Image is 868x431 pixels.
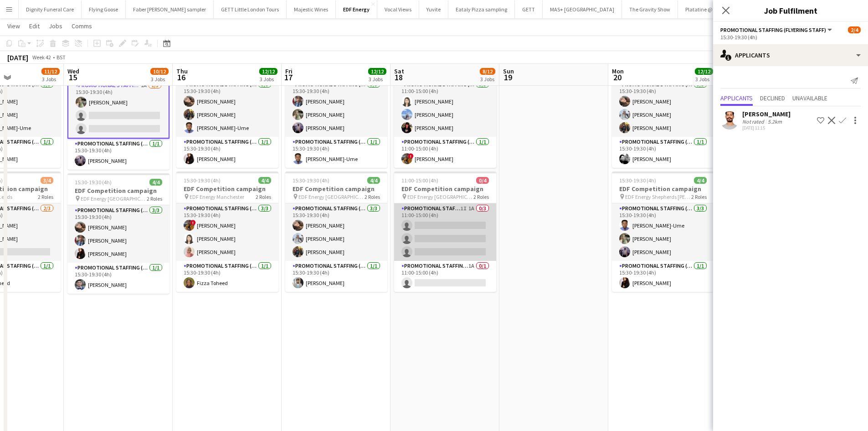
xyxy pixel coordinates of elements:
[480,68,495,75] span: 8/12
[848,26,861,33] span: 2/4
[190,220,196,225] span: !
[694,177,707,184] span: 4/4
[473,193,489,200] span: 2 Roles
[394,137,496,168] app-card-role: Promotional Staffing (Team Leader)1/111:00-15:00 (4h)![PERSON_NAME]
[190,193,244,200] span: EDF Energy Manchester
[394,203,496,261] app-card-role: Promotional Staffing (Flyering Staff)1I1A0/311:00-15:00 (4h)
[612,203,714,261] app-card-role: Promotional Staffing (Flyering Staff)3/315:30-19:30 (4h)[PERSON_NAME]-Ume[PERSON_NAME][PERSON_NAME]
[149,179,162,186] span: 4/4
[394,185,496,193] h3: EDF Competition campaign
[766,118,784,125] div: 5.2km
[29,22,40,30] span: Edit
[66,72,79,83] span: 15
[285,261,387,292] app-card-role: Promotional Staffing (Team Leader)1/115:30-19:30 (4h)[PERSON_NAME]
[691,193,707,200] span: 2 Roles
[448,0,515,18] button: Eataly Pizza sampling
[176,67,188,75] span: Thu
[19,0,82,18] button: Dignity Funeral Care
[742,110,791,118] div: [PERSON_NAME]
[67,67,79,75] span: Wed
[285,185,387,193] h3: EDF Competition campaign
[720,26,826,33] span: Promotional Staffing (Flyering Staff)
[67,187,169,195] h3: EDF Competition campaign
[214,0,287,18] button: GETT Little London Tours
[792,95,827,101] span: Unavailable
[175,72,188,83] span: 16
[612,185,714,193] h3: EDF Competition campaign
[394,47,496,168] div: 11:00-15:00 (4h)4/4EDF Competition campaign EDF Energy Manchester2 RolesPromotional Staffing (Fly...
[760,95,785,101] span: Declined
[377,0,419,18] button: Vocal Views
[713,5,868,16] h3: Job Fulfilment
[67,139,169,170] app-card-role: Promotional Staffing (Team Leader)1/115:30-19:30 (4h)[PERSON_NAME]
[678,0,771,18] button: Platatine @ [GEOGRAPHIC_DATA]
[695,76,713,83] div: 3 Jobs
[369,76,386,83] div: 3 Jobs
[67,173,169,294] app-job-card: 15:30-19:30 (4h)4/4EDF Competition campaign EDF Energy [GEOGRAPHIC_DATA]2 RolesPromotional Staffi...
[408,153,414,159] span: !
[150,68,169,75] span: 10/12
[401,177,438,184] span: 11:00-15:00 (4h)
[260,76,277,83] div: 3 Jobs
[147,195,162,202] span: 2 Roles
[285,47,387,168] app-job-card: 15:30-19:30 (4h)4/4EDF Competition campaign EDF Energy Hounslow Central2 RolesPromotional Staffin...
[151,76,168,83] div: 3 Jobs
[41,177,53,184] span: 3/4
[256,193,271,200] span: 2 Roles
[45,20,66,32] a: Jobs
[419,0,448,18] button: Yuvite
[126,0,214,18] button: Faber [PERSON_NAME] sampler
[612,137,714,168] app-card-role: Promotional Staffing (Team Leader)1/115:30-19:30 (4h)[PERSON_NAME]
[7,53,28,62] div: [DATE]
[612,47,714,168] app-job-card: 15:30-19:30 (4h)4/4EDF Competition campaign EDF Energy [GEOGRAPHIC_DATA]2 RolesPromotional Staffi...
[176,203,278,261] app-card-role: Promotional Staffing (Flyering Staff)3/315:30-19:30 (4h)![PERSON_NAME][PERSON_NAME][PERSON_NAME]
[365,193,380,200] span: 2 Roles
[480,76,495,83] div: 3 Jobs
[622,0,678,18] button: The Gravity Show
[612,261,714,292] app-card-role: Promotional Staffing (Team Leader)1/115:30-19:30 (4h)[PERSON_NAME]
[285,203,387,261] app-card-role: Promotional Staffing (Flyering Staff)3/315:30-19:30 (4h)[PERSON_NAME][PERSON_NAME][PERSON_NAME]
[625,193,691,200] span: EDF Energy Shepherds [PERSON_NAME]
[742,125,791,131] div: [DATE] 11:15
[41,68,60,75] span: 11/12
[56,54,66,61] div: BST
[82,0,126,18] button: Flying Goose
[176,171,278,292] app-job-card: 15:30-19:30 (4h)4/4EDF Competition campaign EDF Energy Manchester2 RolesPromotional Staffing (Fly...
[394,171,496,292] app-job-card: 11:00-15:00 (4h)0/4EDF Competition campaign EDF Energy [GEOGRAPHIC_DATA]2 RolesPromotional Staffi...
[72,22,92,30] span: Comms
[176,137,278,168] app-card-role: Promotional Staffing (Team Leader)1/115:30-19:30 (4h)[PERSON_NAME]
[285,171,387,292] app-job-card: 15:30-19:30 (4h)4/4EDF Competition campaign EDF Energy [GEOGRAPHIC_DATA]2 RolesPromotional Staffi...
[284,72,293,83] span: 17
[612,79,714,137] app-card-role: Promotional Staffing (Flyering Staff)3/315:30-19:30 (4h)[PERSON_NAME][PERSON_NAME][PERSON_NAME]
[176,79,278,137] app-card-role: Promotional Staffing (Flyering Staff)3/315:30-19:30 (4h)[PERSON_NAME][PERSON_NAME][PERSON_NAME]-Ume
[515,0,543,18] button: GETT
[742,118,766,125] div: Not rated
[394,79,496,137] app-card-role: Promotional Staffing (Flyering Staff)3/311:00-15:00 (4h)[PERSON_NAME][PERSON_NAME][PERSON_NAME]
[67,47,169,170] app-job-card: 15:30-19:30 (4h)2/4EDF Competition campaign EDF Energy Harrow and [GEOGRAPHIC_DATA]2 RolesPromoti...
[407,193,473,200] span: EDF Energy [GEOGRAPHIC_DATA]
[67,79,169,139] app-card-role: Promotional Staffing (Flyering Staff)1A1/315:30-19:30 (4h)[PERSON_NAME]
[720,26,833,33] button: Promotional Staffing (Flyering Staff)
[42,76,59,83] div: 3 Jobs
[368,68,386,75] span: 12/12
[67,263,169,294] app-card-role: Promotional Staffing (Team Leader)1/115:30-19:30 (4h)[PERSON_NAME]
[713,44,868,66] div: Applicants
[81,195,147,202] span: EDF Energy [GEOGRAPHIC_DATA]
[393,72,404,83] span: 18
[285,67,293,75] span: Fri
[176,185,278,193] h3: EDF Competition campaign
[68,20,96,32] a: Comms
[293,177,329,184] span: 15:30-19:30 (4h)
[619,177,656,184] span: 15:30-19:30 (4h)
[184,177,221,184] span: 15:30-19:30 (4h)
[287,0,336,18] button: Majestic Wines
[26,20,43,32] a: Edit
[176,47,278,168] app-job-card: 15:30-19:30 (4h)4/4EDF Competition campaign EDF Energy [GEOGRAPHIC_DATA]2 RolesPromotional Staffi...
[75,179,112,186] span: 15:30-19:30 (4h)
[298,193,365,200] span: EDF Energy [GEOGRAPHIC_DATA]
[176,261,278,292] app-card-role: Promotional Staffing (Team Leader)1/115:30-19:30 (4h)Fizza Toheed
